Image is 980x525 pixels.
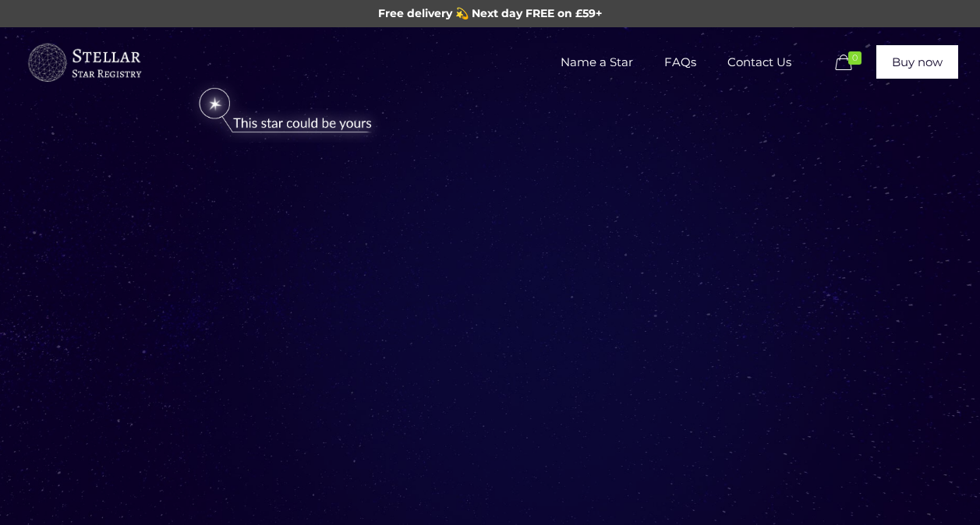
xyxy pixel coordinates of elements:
[378,6,602,20] span: Free delivery 💫 Next day FREE on £59+
[876,45,958,79] a: Buy now
[712,39,807,86] span: Contact Us
[649,27,712,97] a: FAQs
[545,39,649,86] span: Name a Star
[179,80,392,143] img: star-could-be-yours.png
[712,27,807,97] a: Contact Us
[26,27,143,97] a: Buy a Star
[832,54,869,72] a: 0
[649,39,712,86] span: FAQs
[26,40,143,86] img: buyastar-logo-transparent
[545,27,649,97] a: Name a Star
[848,51,861,65] span: 0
